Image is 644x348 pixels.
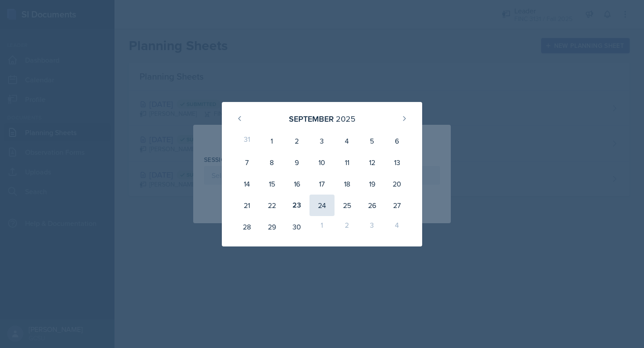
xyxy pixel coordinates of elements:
[234,195,259,216] div: 21
[289,113,334,125] div: September
[259,195,284,216] div: 22
[309,195,335,216] div: 24
[259,130,284,152] div: 1
[335,130,360,152] div: 4
[335,195,360,216] div: 25
[284,173,309,195] div: 16
[360,216,385,238] div: 3
[284,216,309,238] div: 30
[234,130,259,152] div: 31
[335,216,360,238] div: 2
[259,173,284,195] div: 15
[234,152,259,173] div: 7
[360,173,385,195] div: 19
[385,152,410,173] div: 13
[360,195,385,216] div: 26
[360,152,385,173] div: 12
[335,173,360,195] div: 18
[309,173,335,195] div: 17
[385,130,410,152] div: 6
[385,173,410,195] div: 20
[284,130,309,152] div: 2
[309,130,335,152] div: 3
[284,195,309,216] div: 23
[234,216,259,238] div: 28
[336,113,356,125] div: 2025
[259,216,284,238] div: 29
[360,130,385,152] div: 5
[385,216,410,238] div: 4
[385,195,410,216] div: 27
[284,152,309,173] div: 9
[335,152,360,173] div: 11
[234,173,259,195] div: 14
[309,152,335,173] div: 10
[309,216,335,238] div: 1
[259,152,284,173] div: 8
